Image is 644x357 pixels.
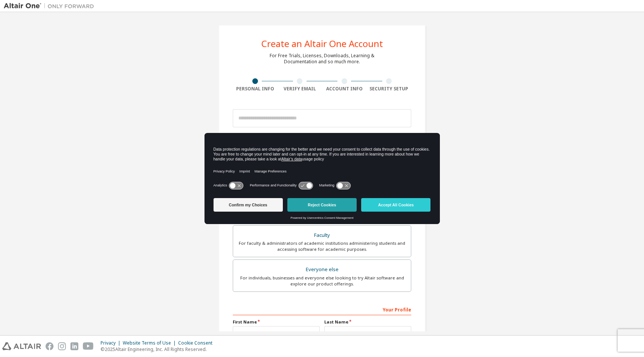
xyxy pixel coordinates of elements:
[70,342,78,350] img: linkedin.svg
[270,53,374,65] div: For Free Trials, Licenses, Downloads, Learning & Documentation and so much more.
[324,319,411,325] label: Last Name
[46,342,53,350] img: facebook.svg
[238,230,406,241] div: Faculty
[261,39,383,48] div: Create an Altair One Account
[278,86,322,92] div: Verify Email
[233,303,411,315] div: Your Profile
[101,346,217,352] p: © 2025 Altair Engineering, Inc. All Rights Reserved.
[2,342,41,350] img: altair_logo.svg
[238,275,406,287] div: For individuals, businesses and everyone else looking to try Altair software and explore our prod...
[233,319,320,325] label: First Name
[123,340,178,346] div: Website Terms of Use
[4,2,98,10] img: Altair One
[238,264,406,275] div: Everyone else
[238,240,406,252] div: For faculty & administrators of academic institutions administering students and accessing softwa...
[322,86,367,92] div: Account Info
[101,340,123,346] div: Privacy
[178,340,217,346] div: Cookie Consent
[83,342,94,350] img: youtube.svg
[367,86,412,92] div: Security Setup
[58,342,66,350] img: instagram.svg
[233,86,278,92] div: Personal Info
